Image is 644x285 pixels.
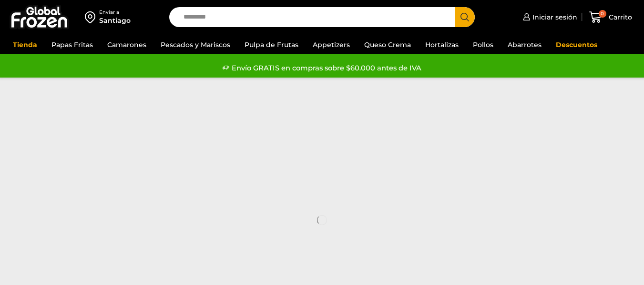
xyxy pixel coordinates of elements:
[530,12,577,22] span: Iniciar sesión
[240,36,303,54] a: Pulpa de Frutas
[85,9,99,25] img: address-field-icon.svg
[99,9,131,16] div: Enviar a
[599,10,606,18] span: 0
[8,36,42,54] a: Tienda
[551,36,602,54] a: Descuentos
[521,8,577,27] a: Iniciar sesión
[102,36,151,54] a: Camarones
[468,36,498,54] a: Pollos
[308,36,355,54] a: Appetizers
[359,36,416,54] a: Queso Crema
[587,6,634,29] a: 0 Carrito
[420,36,463,54] a: Hortalizas
[99,16,131,25] div: Santiago
[606,12,632,22] span: Carrito
[156,36,235,54] a: Pescados y Mariscos
[47,36,98,54] a: Papas Fritas
[455,7,475,27] button: Search button
[503,36,546,54] a: Abarrotes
